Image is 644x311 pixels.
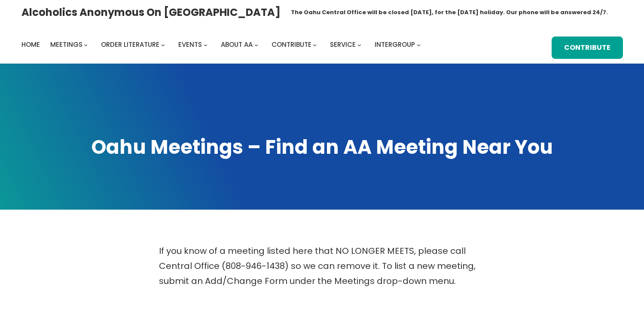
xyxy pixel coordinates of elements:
[21,40,40,49] span: Home
[84,43,88,46] button: Meetings submenu
[291,8,608,17] h1: The Oahu Central Office will be closed [DATE], for the [DATE] holiday. Our phone will be answered...
[21,39,424,51] nav: Intergroup
[101,40,159,49] span: Order Literature
[178,40,202,49] span: Events
[50,40,82,49] span: Meetings
[221,39,253,51] a: About AA
[375,39,415,51] a: Intergroup
[254,43,258,46] button: About AA submenu
[21,39,40,51] a: Home
[330,39,356,51] a: Service
[221,40,253,49] span: About AA
[161,43,165,46] button: Order Literature submenu
[159,244,485,289] p: If you know of a meeting listed here that NO LONGER MEETS, please call Central Office (808-946-14...
[204,43,208,46] button: Events submenu
[417,43,421,46] button: Intergroup submenu
[375,40,415,49] span: Intergroup
[21,3,281,21] a: Alcoholics Anonymous on [GEOGRAPHIC_DATA]
[50,39,82,51] a: Meetings
[178,39,202,51] a: Events
[552,37,623,59] a: Contribute
[272,40,311,49] span: Contribute
[357,43,361,46] button: Service submenu
[330,40,356,49] span: Service
[21,134,623,160] h1: Oahu Meetings – Find an AA Meeting Near You
[313,43,317,46] button: Contribute submenu
[272,39,311,51] a: Contribute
